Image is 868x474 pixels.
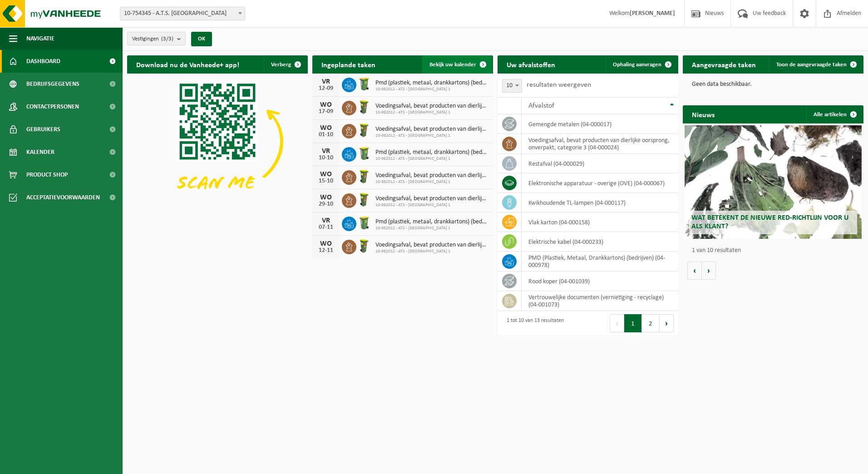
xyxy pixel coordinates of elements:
span: Wat betekent de nieuwe RED-richtlijn voor u als klant? [691,214,848,230]
td: PMD (Plastiek, Metaal, Drankkartons) (bedrijven) (04-000978) [522,252,678,272]
span: Voedingsafval, bevat producten van dierlijke oorsprong, onverpakt, categorie 3 [375,242,488,249]
span: Pmd (plastiek, metaal, drankkartons) (bedrijven) [375,149,488,156]
div: 10-10 [317,155,335,161]
span: Voedingsafval, bevat producten van dierlijke oorsprong, onverpakt, categorie 3 [375,103,488,110]
button: Vestigingen(3/3) [127,32,186,45]
span: 10-982012 - ATS - [GEOGRAPHIC_DATA] 1 [375,156,488,162]
img: WB-0240-HPE-GN-50 [356,146,372,161]
span: 10-982012 - ATS - [GEOGRAPHIC_DATA] 1 [375,110,488,115]
img: Download de VHEPlus App [127,74,308,209]
span: 10-982012 - ATS - [GEOGRAPHIC_DATA] 1 [375,87,488,92]
a: Bekijk uw kalender [422,55,492,74]
div: 12-11 [317,247,335,254]
span: Toon de aangevraagde taken [776,62,847,68]
span: 10-982012 - ATS - [GEOGRAPHIC_DATA] 1 [375,226,488,231]
span: Navigatie [26,27,54,50]
span: Dashboard [26,50,60,73]
span: 10-982012 - ATS - [GEOGRAPHIC_DATA] 1 [375,202,488,208]
img: WB-0240-HPE-GN-50 [356,76,372,92]
span: Voedingsafval, bevat producten van dierlijke oorsprong, onverpakt, categorie 3 [375,172,488,179]
span: Bedrijfsgegevens [26,73,79,95]
p: 1 van 10 resultaten [692,247,859,254]
img: WB-0060-HPE-GN-50 [356,123,372,138]
span: Bekijk uw kalender [429,62,476,68]
span: Ophaling aanvragen [613,62,661,68]
td: restafval (04-000029) [522,154,678,173]
td: voedingsafval, bevat producten van dierlijke oorsprong, onverpakt, categorie 3 (04-000024) [522,134,678,154]
span: Voedingsafval, bevat producten van dierlijke oorsprong, onverpakt, categorie 3 [375,126,488,133]
img: WB-0240-HPE-GN-50 [356,215,372,231]
span: Product Shop [26,163,68,186]
span: 10-754345 - A.T.S. BRUSSEL - MERELBEKE [120,7,245,20]
img: WB-0060-HPE-GN-50 [356,169,372,184]
a: Toon de aangevraagde taken [769,55,863,74]
div: VR [317,78,335,85]
span: Voedingsafval, bevat producten van dierlijke oorsprong, onverpakt, categorie 3 [375,195,488,202]
td: vertrouwelijke documenten (vernietiging - recyclage) (04-001073) [522,291,678,311]
a: Wat betekent de nieuwe RED-richtlijn voor u als klant? [685,125,862,239]
button: Vorige [687,262,702,280]
h2: Ingeplande taken [312,55,385,73]
span: 10-982012 - ATS - [GEOGRAPHIC_DATA] 1 [375,249,488,254]
td: gemengde metalen (04-000017) [522,114,678,134]
td: vlak karton (04-000158) [522,212,678,232]
div: 12-09 [317,85,335,92]
div: 1 tot 10 van 13 resultaten [502,313,564,333]
td: elektrische kabel (04-000233) [522,232,678,252]
h2: Uw afvalstoffen [498,55,564,73]
div: WO [317,171,335,178]
label: resultaten weergeven [527,81,591,89]
div: WO [317,240,335,247]
div: WO [317,124,335,132]
span: 10-982012 - ATS - [GEOGRAPHIC_DATA] 1 [375,179,488,185]
button: 2 [642,314,660,332]
img: WB-0060-HPE-GN-50 [356,238,372,254]
span: Pmd (plastiek, metaal, drankkartons) (bedrijven) [375,79,488,87]
a: Ophaling aanvragen [606,55,677,74]
td: rood koper (04-001039) [522,272,678,291]
td: kwikhoudende TL-lampen (04-000117) [522,193,678,212]
h2: Download nu de Vanheede+ app! [127,55,248,73]
img: WB-0060-HPE-GN-50 [356,99,372,115]
span: 10 [503,79,522,92]
div: 01-10 [317,132,335,138]
span: Gebruikers [26,118,60,141]
h2: Nieuws [683,105,724,123]
span: Kalender [26,141,54,163]
a: Alle artikelen [806,105,863,123]
button: Previous [610,314,624,332]
button: Volgende [702,262,716,280]
td: elektronische apparatuur - overige (OVE) (04-000067) [522,173,678,193]
div: WO [317,194,335,201]
div: VR [317,148,335,155]
div: WO [317,101,335,109]
h2: Aangevraagde taken [683,55,765,73]
button: 1 [624,314,642,332]
count: (3/3) [161,36,173,42]
button: Next [660,314,674,332]
span: 10 [502,79,522,93]
span: Pmd (plastiek, metaal, drankkartons) (bedrijven) [375,218,488,226]
button: OK [191,32,212,46]
img: WB-0060-HPE-GN-50 [356,192,372,207]
span: Acceptatievoorwaarden [26,186,100,209]
span: 10-982012 - ATS - [GEOGRAPHIC_DATA] 1 [375,133,488,138]
div: 15-10 [317,178,335,184]
span: Afvalstof [528,102,554,109]
strong: [PERSON_NAME] [630,10,675,17]
p: Geen data beschikbaar. [692,81,854,88]
span: Verberg [271,62,291,68]
div: 07-11 [317,224,335,231]
div: VR [317,217,335,224]
button: Verberg [264,55,307,74]
div: 17-09 [317,109,335,115]
span: Vestigingen [132,32,173,46]
span: Contactpersonen [26,95,79,118]
div: 29-10 [317,201,335,207]
span: 10-754345 - A.T.S. BRUSSEL - MERELBEKE [120,7,245,20]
